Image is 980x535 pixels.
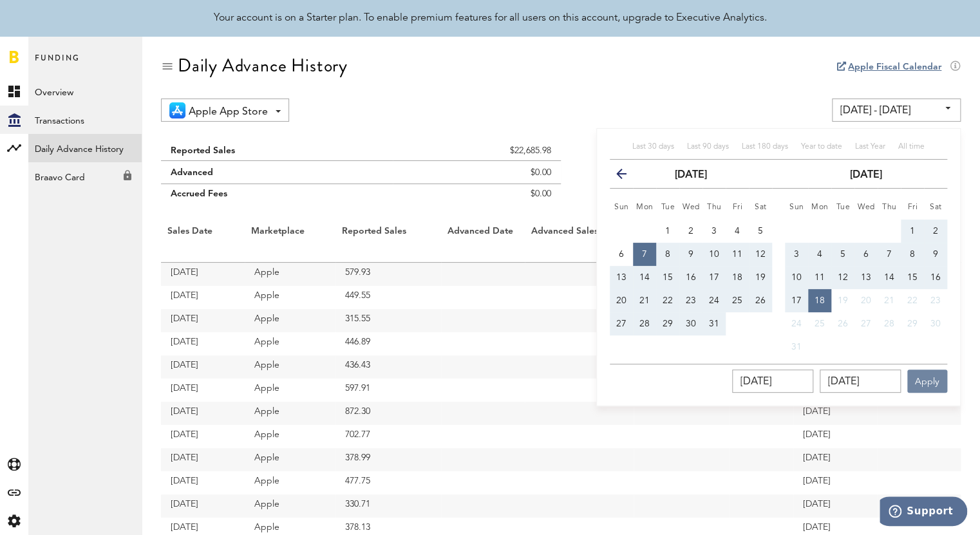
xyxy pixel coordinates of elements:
[656,289,679,312] button: 22
[901,289,924,312] button: 22
[616,319,627,328] span: 27
[616,296,627,305] span: 20
[686,273,696,282] span: 16
[850,170,882,180] strong: [DATE]
[709,319,719,328] span: 31
[161,286,245,309] td: [DATE]
[161,161,393,184] td: Advanced
[831,289,854,312] button: 19
[789,203,804,211] small: Sunday
[838,273,848,282] span: 12
[656,312,679,335] button: 29
[924,289,947,312] button: 23
[679,243,702,266] button: 9
[907,203,918,211] small: Friday
[854,243,878,266] button: 6
[633,312,656,335] button: 28
[878,312,901,335] button: 28
[245,286,335,309] td: Apple
[335,448,441,471] td: 378.99
[245,448,335,471] td: Apple
[610,266,633,289] button: 13
[245,223,335,263] th: Marketplace
[214,10,767,26] div: Your account is on a Starter plan. To enable premium features for all users on this account, upgr...
[732,296,742,305] span: 25
[793,494,877,518] td: [DATE]
[924,312,947,335] button: 30
[610,312,633,335] button: 27
[907,273,918,282] span: 15
[898,143,925,151] span: All time
[838,319,848,328] span: 26
[907,296,918,305] span: 22
[861,319,871,328] span: 27
[35,50,80,77] span: Funding
[702,266,726,289] button: 17
[793,402,877,425] td: [DATE]
[161,184,393,211] td: Accrued Fees
[808,312,831,335] button: 25
[639,319,650,328] span: 28
[161,379,245,402] td: [DATE]
[820,370,901,393] input: __/__/____
[441,223,525,263] th: Advanced Date
[663,296,673,305] span: 22
[679,289,702,312] button: 23
[815,273,825,282] span: 11
[393,135,561,161] td: $22,685.98
[683,203,700,211] small: Wednesday
[848,62,941,71] a: Apple Fiscal Calendar
[732,273,742,282] span: 18
[831,266,854,289] button: 12
[675,170,707,180] strong: [DATE]
[791,296,802,305] span: 17
[930,203,942,211] small: Saturday
[793,448,877,471] td: [DATE]
[702,243,726,266] button: 10
[28,77,142,106] a: Overview
[245,263,335,286] td: Apple
[665,250,670,259] span: 8
[161,471,245,494] td: [DATE]
[726,266,749,289] button: 18
[169,102,185,118] img: 21.png
[811,203,829,211] small: Monday
[335,471,441,494] td: 477.75
[393,184,561,211] td: $0.00
[639,296,650,305] span: 21
[755,250,766,259] span: 12
[861,296,871,305] span: 20
[884,273,894,282] span: 14
[687,143,729,151] span: Last 90 days
[245,355,335,379] td: Apple
[245,309,335,332] td: Apple
[933,250,938,259] span: 9
[335,263,441,286] td: 579.93
[161,448,245,471] td: [DATE]
[755,203,767,211] small: Saturday
[702,312,726,335] button: 31
[901,220,924,243] button: 1
[817,250,822,259] span: 4
[707,203,722,211] small: Thursday
[858,203,875,211] small: Wednesday
[854,312,878,335] button: 27
[732,250,742,259] span: 11
[688,250,693,259] span: 9
[161,355,245,379] td: [DATE]
[907,370,947,393] button: Apply
[28,162,142,185] div: Braavo Card
[878,289,901,312] button: 21
[636,203,654,211] small: Monday
[726,243,749,266] button: 11
[863,250,869,259] span: 6
[791,343,802,352] span: 31
[161,402,245,425] td: [DATE]
[642,250,647,259] span: 7
[245,425,335,448] td: Apple
[878,243,901,266] button: 7
[639,273,650,282] span: 14
[702,289,726,312] button: 24
[815,319,825,328] span: 25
